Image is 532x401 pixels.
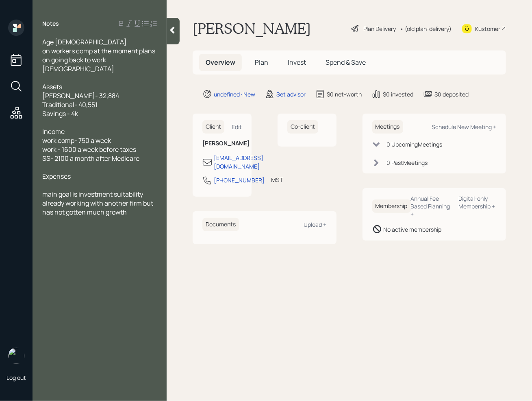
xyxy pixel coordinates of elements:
h6: Documents [202,218,239,231]
div: Upload + [304,221,327,228]
span: already working with another firm but has not gotten much growth [42,199,154,217]
h6: Co-client [287,120,318,134]
div: Kustomer [475,24,500,33]
span: SS- 2100 a month after Medicare [42,154,139,163]
div: [EMAIL_ADDRESS][DOMAIN_NAME] [214,153,263,171]
div: $0 net-worth [327,90,362,99]
div: Plan Delivery [363,24,396,33]
span: Traditional- 40,551 [42,100,98,109]
span: work comp- 750 a week [42,136,111,145]
h6: [PERSON_NAME] [202,140,242,147]
span: Spend & Save [326,58,366,67]
div: 0 Upcoming Meeting s [387,140,443,149]
span: Plan [255,58,268,67]
h6: Meetings [372,120,403,134]
span: Overview [206,58,235,67]
div: Annual Fee Based Planning + [411,195,452,218]
span: on workers comp at the moment plans on going back to work [DEMOGRAPHIC_DATA] [42,46,156,73]
img: retirable_logo.png [8,348,24,364]
div: 0 Past Meeting s [387,158,428,167]
span: Savings - 4k [42,109,78,118]
div: Digital-only Membership + [458,195,496,210]
div: Edit [232,123,242,131]
div: Schedule New Meeting + [432,123,496,131]
h1: [PERSON_NAME] [193,20,311,37]
h6: Membership [372,199,411,213]
span: [PERSON_NAME]- 32,884 [42,91,119,100]
div: • (old plan-delivery) [400,24,452,33]
div: Set advisor [276,90,306,99]
div: Log out [7,374,26,381]
div: No active membership [384,225,442,234]
span: Invest [288,58,306,67]
span: work - 1600 a week before taxes [42,145,136,154]
span: Expenses [42,172,71,181]
label: Notes [42,20,59,28]
div: undefined · New [214,90,255,99]
div: MST [271,175,283,184]
span: Income [42,127,65,136]
span: Age [DEMOGRAPHIC_DATA] [42,37,127,46]
div: $0 invested [383,90,413,99]
h6: Client [202,120,224,134]
div: [PHONE_NUMBER] [214,176,265,184]
span: Assets [42,82,62,91]
div: $0 deposited [434,90,469,99]
span: main goal is investment suitability [42,190,143,199]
